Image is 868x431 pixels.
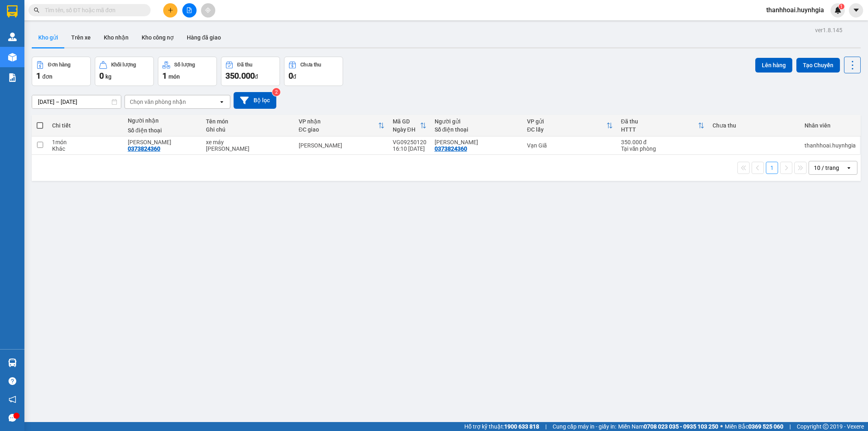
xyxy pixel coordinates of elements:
th: Toggle SortBy [295,115,389,136]
button: Kho công nợ [135,28,180,47]
span: 1 [36,71,41,81]
span: copyright [823,424,829,429]
strong: 0369 525 060 [748,423,783,430]
span: 1 [840,4,843,9]
div: 1 món [52,139,120,145]
input: Tìm tên, số ĐT hoặc mã đơn [45,6,141,15]
div: VP nhận [299,118,378,125]
span: món [168,73,180,80]
span: | [789,422,791,431]
span: đ [255,73,258,80]
span: | [545,422,547,431]
span: 0 [99,71,104,81]
div: Số lượng [174,62,195,68]
span: ⚪️ [720,425,723,428]
sup: 2 [272,88,280,96]
span: kg [105,73,112,80]
div: Ghi chú [206,126,290,133]
div: THEO KHÁCH [206,145,290,152]
div: Người gửi [435,118,519,125]
div: VP gửi [527,118,606,125]
div: Khác [52,145,120,152]
button: Đơn hàng1đơn [32,57,91,86]
div: xe máy [206,139,290,145]
button: plus [163,3,177,18]
div: thanhhoai.huynhgia [805,142,856,149]
div: ĐC giao [299,126,378,133]
span: 1 [162,71,167,81]
div: Vạn Giã [527,142,613,149]
span: đ [293,73,296,80]
svg: open [846,165,852,171]
span: caret-down [853,7,860,14]
button: Hàng đã giao [180,28,227,47]
div: Đơn hàng [48,62,70,68]
button: Tạo Chuyến [796,58,840,73]
div: 0373824360 [435,145,467,152]
div: ĐINH CHÍ THIỆN [128,139,198,145]
span: notification [9,396,16,403]
span: thanhhoai.huynhgia [760,5,831,15]
svg: open [219,99,225,105]
img: warehouse-icon [8,53,17,62]
span: aim [205,7,211,13]
button: 1 [766,162,778,174]
div: Khối lượng [111,62,136,68]
div: Chi tiết [52,122,120,129]
div: Người nhận [128,117,198,124]
button: Lên hàng [755,58,792,73]
span: Cung cấp máy in - giấy in: [553,422,616,431]
div: Đã thu [621,118,698,125]
div: Đã thu [237,62,252,68]
span: file-add [186,7,192,13]
sup: 1 [839,4,844,9]
div: Mã GD [393,118,420,125]
div: VG09250120 [393,139,426,145]
th: Toggle SortBy [523,115,617,136]
button: file-add [182,3,197,18]
button: aim [201,3,215,18]
button: Kho gửi [32,28,65,47]
div: Nhân viên [805,122,856,129]
img: warehouse-icon [8,33,17,41]
div: Tên món [206,118,290,125]
div: Chưa thu [713,122,796,129]
span: 350.000 [225,71,255,81]
button: Số lượng1món [158,57,217,86]
span: đơn [42,73,52,80]
div: Chưa thu [300,62,321,68]
button: Đã thu350.000đ [221,57,280,86]
div: 350.000 đ [621,139,704,145]
div: 0373824360 [128,145,160,152]
div: 16:10 [DATE] [393,145,426,152]
span: Miền Nam [618,422,718,431]
span: 0 [289,71,293,81]
div: Số điện thoại [128,127,198,134]
div: HTTT [621,126,698,133]
div: Tại văn phòng [621,145,704,152]
img: solution-icon [8,73,17,82]
strong: 0708 023 035 - 0935 103 250 [644,423,718,430]
div: Số điện thoại [435,126,519,133]
div: ĐINH CHÍ THIỆN [435,139,519,145]
div: [PERSON_NAME] [299,142,385,149]
input: Select a date range. [32,95,121,108]
img: warehouse-icon [8,358,17,367]
div: Ngày ĐH [393,126,420,133]
span: Hỗ trợ kỹ thuật: [464,422,539,431]
button: Kho nhận [97,28,135,47]
img: logo-vxr [7,5,17,18]
button: Trên xe [65,28,97,47]
strong: 1900 633 818 [504,423,539,430]
span: plus [168,7,173,13]
div: ver 1.8.145 [815,26,842,35]
div: 10 / trang [814,164,839,172]
th: Toggle SortBy [389,115,431,136]
img: icon-new-feature [834,7,842,14]
div: Chọn văn phòng nhận [130,98,186,106]
span: message [9,414,16,422]
button: Khối lượng0kg [95,57,154,86]
div: ĐC lấy [527,126,606,133]
button: Chưa thu0đ [284,57,343,86]
span: question-circle [9,377,16,385]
